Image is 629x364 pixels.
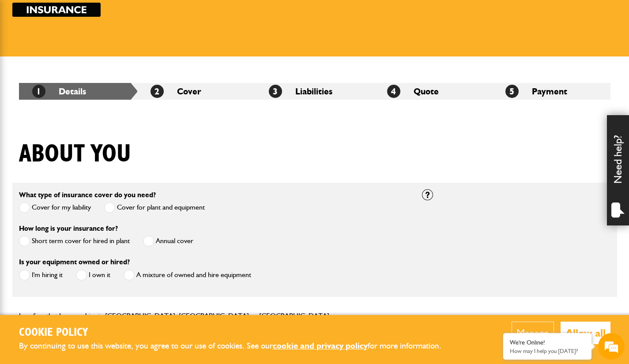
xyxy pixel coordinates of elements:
label: I own it [76,270,110,281]
label: Is your equipment owned or hired? [19,259,130,266]
div: Need help? [607,115,629,225]
span: 3 [269,85,282,98]
span: 5 [505,85,519,98]
label: Annual cover [143,236,193,247]
li: Quote [374,83,492,100]
label: Short term cover for hired in plant [19,236,130,247]
span: 1 [32,85,45,98]
label: A mixture of owned and hire equipment [124,270,251,281]
h1: About you [19,139,131,169]
li: Details [19,83,137,100]
label: I'm hiring it [19,270,63,281]
label: What type of insurance cover do you need? [19,191,156,199]
label: Cover for my liability [19,202,91,213]
label: I confirm that I am working in [GEOGRAPHIC_DATA], [GEOGRAPHIC_DATA] or [GEOGRAPHIC_DATA] [19,312,329,319]
p: How may I help you today? [510,348,585,354]
label: How long is your insurance for? [19,225,118,232]
label: Cover for plant and equipment [104,202,205,213]
a: cookie and privacy policy [273,341,368,351]
li: Cover [137,83,256,100]
p: By continuing to use this website, you agree to our use of cookies. See our for more information. [19,339,456,353]
h2: Cookie Policy [19,326,456,340]
span: 4 [387,85,400,98]
span: 2 [151,85,164,98]
button: Manage [512,322,554,344]
li: Liabilities [256,83,374,100]
button: Allow all [561,322,610,344]
li: Payment [492,83,610,100]
div: We're Online! [510,339,585,346]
